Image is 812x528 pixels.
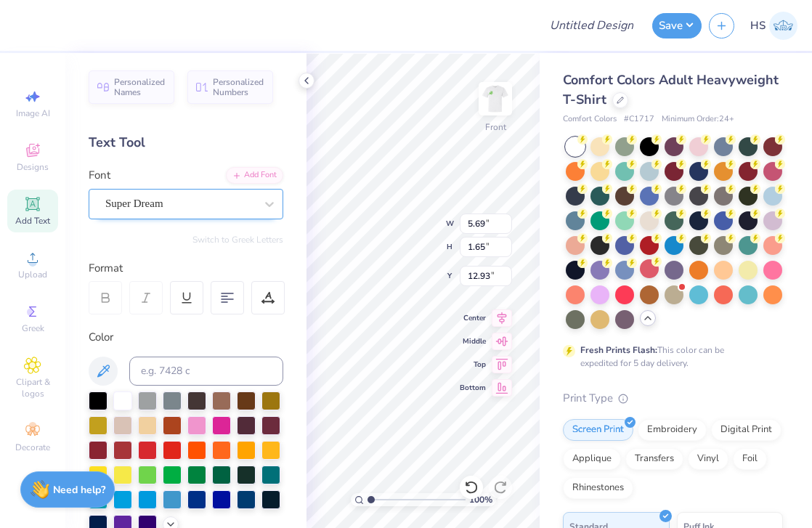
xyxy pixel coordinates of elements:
[625,448,683,470] div: Transfers
[469,493,492,506] span: 100 %
[460,336,486,346] span: Middle
[460,383,486,393] span: Bottom
[114,77,166,97] span: Personalized Names
[481,84,510,113] img: Front
[485,121,506,134] div: Front
[563,419,633,441] div: Screen Print
[129,357,283,386] input: e.g. 7428 c
[563,71,779,108] span: Comfort Colors Adult Heavyweight T-Shirt
[226,167,283,184] div: Add Font
[213,77,264,97] span: Personalized Numbers
[711,419,781,441] div: Digital Print
[563,448,621,470] div: Applique
[16,107,50,119] span: Image AI
[563,390,783,407] div: Print Type
[15,215,50,227] span: Add Text
[638,419,707,441] div: Embroidery
[53,483,105,497] strong: Need help?
[750,12,797,40] a: HS
[17,161,49,173] span: Designs
[15,442,50,453] span: Decorate
[652,13,702,38] button: Save
[89,260,285,277] div: Format
[89,329,283,346] div: Color
[769,12,797,40] img: Hanna Schmukler
[688,448,728,470] div: Vinyl
[580,344,759,370] div: This color can be expedited for 5 day delivery.
[538,11,645,40] input: Untitled Design
[460,360,486,370] span: Top
[662,113,734,126] span: Minimum Order: 24 +
[563,113,617,126] span: Comfort Colors
[580,344,657,356] strong: Fresh Prints Flash:
[624,113,654,126] span: # C1717
[89,133,283,153] div: Text Tool
[460,313,486,323] span: Center
[750,17,766,34] span: HS
[18,269,47,280] span: Upload
[22,322,44,334] span: Greek
[192,234,283,245] button: Switch to Greek Letters
[733,448,767,470] div: Foil
[7,376,58,399] span: Clipart & logos
[563,477,633,499] div: Rhinestones
[89,167,110,184] label: Font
